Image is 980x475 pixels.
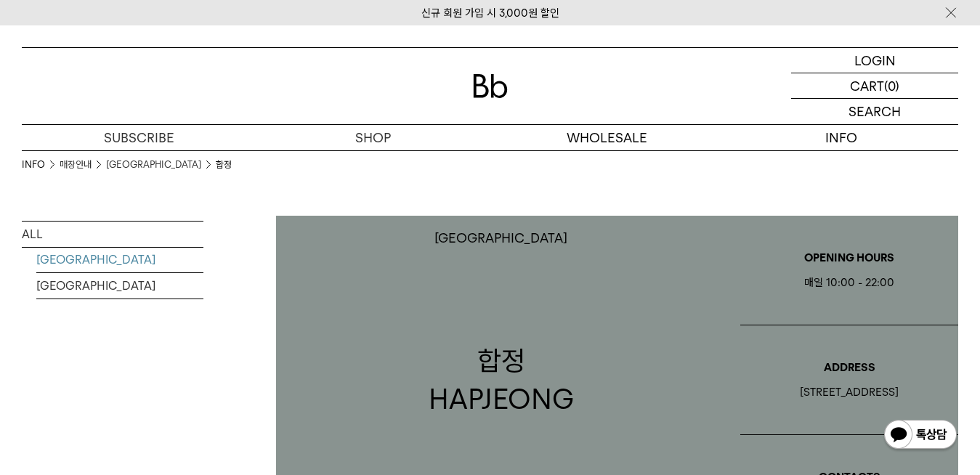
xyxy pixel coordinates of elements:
[791,73,958,99] a: CART (0)
[490,125,724,150] p: WHOLESALE
[434,230,567,245] p: [GEOGRAPHIC_DATA]
[854,48,896,73] p: LOGIN
[473,74,508,98] img: 로고
[740,359,958,376] p: ADDRESS
[791,48,958,73] a: LOGIN
[883,418,958,453] img: 카카오톡 채널 1:1 채팅 버튼
[724,125,958,150] p: INFO
[740,249,958,267] p: OPENING HOURS
[106,158,201,172] a: [GEOGRAPHIC_DATA]
[22,158,60,172] li: INFO
[256,125,490,150] a: SHOP
[429,380,574,418] p: HAPJEONG
[22,125,256,150] a: SUBSCRIBE
[849,99,901,124] p: SEARCH
[60,158,92,172] a: 매장안내
[850,73,884,98] p: CART
[216,158,232,172] li: 합정
[429,341,574,380] p: 합정
[22,222,203,247] a: ALL
[740,274,958,291] div: 매일 10:00 - 22:00
[740,383,958,401] div: [STREET_ADDRESS]
[421,7,559,20] a: 신규 회원 가입 시 3,000원 할인
[884,73,899,98] p: (0)
[36,247,203,272] a: [GEOGRAPHIC_DATA]
[36,273,203,299] a: [GEOGRAPHIC_DATA]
